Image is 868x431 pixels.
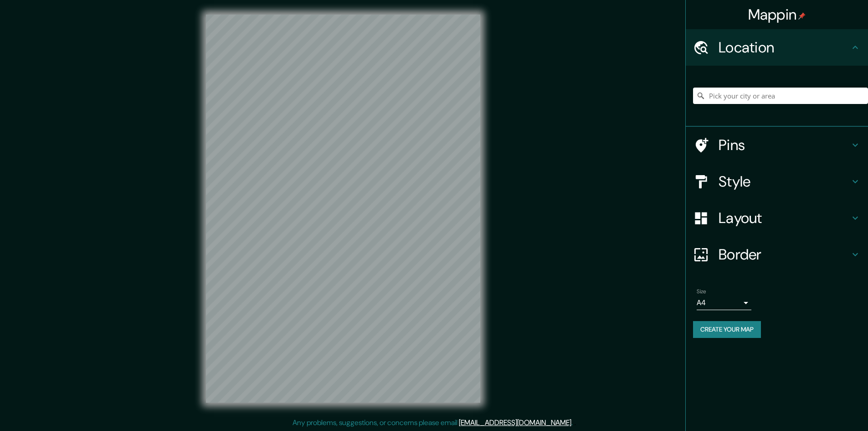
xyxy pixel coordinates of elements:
[459,418,571,427] a: [EMAIL_ADDRESS][DOMAIN_NAME]
[719,136,850,154] h4: Pins
[787,395,858,421] iframe: Help widget launcher
[798,12,806,20] img: pin-icon.png
[719,209,850,227] h4: Layout
[719,245,850,264] h4: Border
[719,172,850,191] h4: Style
[686,127,868,163] div: Pins
[697,296,751,310] div: A4
[574,417,576,428] div: .
[693,88,868,104] input: Pick your city or area
[748,5,806,24] h4: Mappin
[293,417,573,428] p: Any problems, suggestions, or concerns please email .
[686,163,868,200] div: Style
[573,417,574,428] div: .
[206,15,480,403] canvas: Map
[697,288,706,296] label: Size
[719,38,850,57] h4: Location
[686,29,868,66] div: Location
[693,321,761,338] button: Create your map
[686,200,868,236] div: Layout
[686,236,868,273] div: Border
